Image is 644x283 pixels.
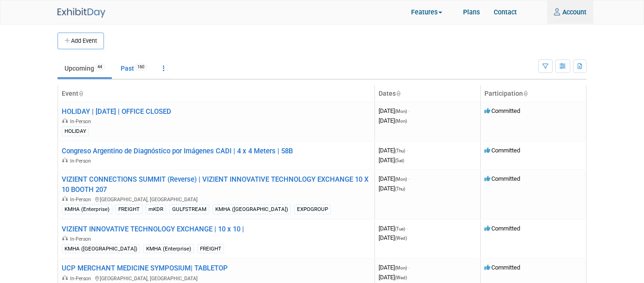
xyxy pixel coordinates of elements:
div: mKDR [146,204,166,214]
span: - [408,175,410,182]
span: - [408,107,410,114]
span: 160 [135,64,147,71]
div: KMHA ([GEOGRAPHIC_DATA]) [213,204,291,214]
span: Committed [484,175,520,182]
span: 44 [95,64,105,71]
a: VIZIENT CONNECTIONS SUMMIT (Reverse) | VIZIENT INNOVATIVE TECHNOLOGY EXCHANGE 10 X 10 BOOTH 207 [62,175,368,193]
a: HOLIDAY | [DATE] | OFFICE CLOSED [62,107,171,116]
span: [DATE] [379,147,408,154]
div: GULFSTREAM [169,204,209,214]
span: In-Person [70,276,94,282]
span: (Wed) [395,275,407,280]
div: KMHA (Enterprise) [143,244,194,254]
a: Past160 [114,59,154,77]
a: Contact [487,0,524,24]
img: In-Person Event [62,196,68,201]
span: (Thu) [395,186,405,191]
th: Participation [481,85,586,102]
span: In-Person [70,158,94,164]
span: Committed [484,147,520,154]
th: Dates [375,85,481,102]
a: Features [404,1,456,24]
span: [DATE] [379,117,407,124]
span: [DATE] [379,175,410,182]
a: Plans [456,0,487,24]
a: Sort by Event Name [78,90,83,97]
div: FREIGHT [116,204,142,214]
div: [GEOGRAPHIC_DATA], [GEOGRAPHIC_DATA] [62,195,371,203]
div: KMHA (Enterprise) [62,204,112,214]
div: KMHA ([GEOGRAPHIC_DATA]) [62,244,140,254]
span: (Sat) [395,158,404,163]
span: [DATE] [379,107,410,114]
span: [DATE] [379,157,404,164]
span: Committed [484,107,520,114]
a: VIZIENT INNOVATIVE TECHNOLOGY EXCHANGE | 10 x 10 | [62,225,244,233]
a: Account [547,0,593,24]
span: (Tue) [395,226,405,231]
span: - [406,225,408,232]
span: - [406,147,408,154]
span: (Mon) [395,177,407,182]
span: (Mon) [395,118,407,124]
span: (Mon) [395,265,407,270]
span: (Thu) [395,148,405,153]
span: [DATE] [379,234,407,241]
img: In-Person Event [62,236,68,240]
a: Sort by Start Date [396,90,400,97]
img: In-Person Event [62,118,68,123]
span: [DATE] [379,274,407,281]
a: Upcoming44 [58,59,112,77]
a: Sort by Participation Type [523,90,528,97]
span: Committed [484,264,520,271]
span: In-Person [70,197,94,203]
span: Committed [484,225,520,232]
span: In-Person [70,118,94,125]
img: In-Person Event [62,275,68,280]
span: (Wed) [395,236,407,241]
div: FREIGHT [197,244,224,254]
span: In-Person [70,236,94,242]
span: [DATE] [379,225,408,232]
a: UCP MERCHANT MEDICINE SYMPOSIUM| TABLETOP [62,264,228,272]
div: [GEOGRAPHIC_DATA], [GEOGRAPHIC_DATA] [62,274,371,282]
th: Event [58,85,375,102]
div: EXPOGROUP [294,204,331,214]
button: Add Event [58,33,104,49]
span: - [408,264,410,271]
span: [DATE] [379,185,405,192]
span: (Mon) [395,109,407,114]
a: Congreso Argentino de Diagnóstico por Imágenes CADI | 4 x 4 Meters | 58B [62,147,293,155]
img: ExhibitDay [58,8,105,18]
img: In-Person Event [62,158,68,162]
span: [DATE] [379,264,410,271]
div: HOLIDAY [62,126,89,136]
